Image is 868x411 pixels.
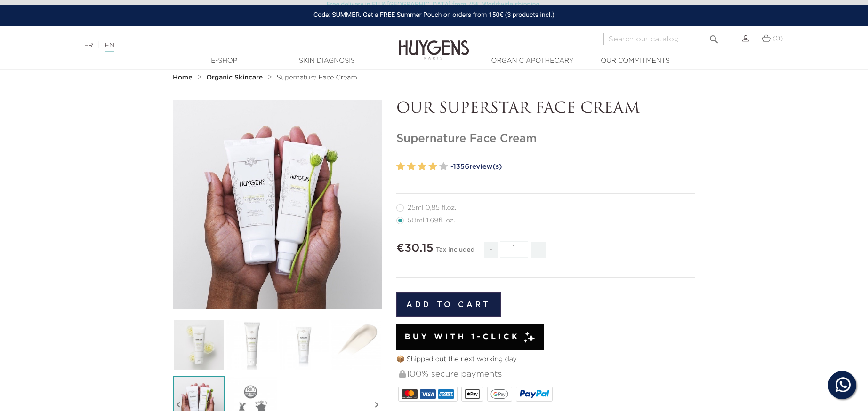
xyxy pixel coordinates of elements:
[436,240,474,265] div: Tax included
[500,241,528,258] input: Quantity
[407,160,416,174] label: 2
[399,370,406,378] img: 100% secure payments
[173,74,194,81] a: Home
[438,389,454,399] img: AMEX
[277,74,357,81] a: Supernature Face Cream
[439,160,448,174] label: 5
[280,56,374,66] a: Skin Diagnosis
[84,42,93,49] a: FR
[206,74,263,81] strong: Organic Skincare
[206,74,265,81] a: Organic Skincare
[531,242,546,258] span: +
[418,160,426,174] label: 3
[80,40,355,51] div: |
[105,42,114,52] a: EN
[173,74,193,81] strong: Home
[399,25,469,61] img: Huygens
[396,132,695,146] h1: Supernature Face Cream
[453,163,469,170] span: 1356
[402,389,418,399] img: MASTERCARD
[396,217,466,224] label: 50ml 1.69fl. oz.
[420,389,435,399] img: VISA
[428,160,437,174] label: 4
[396,100,695,118] p: OUR SUPERSTAR FACE CREAM
[484,242,498,258] span: -
[396,204,467,212] label: 25ml 0,85 fl.oz.
[465,389,480,399] img: apple_pay
[485,56,579,66] a: Organic Apothecary
[398,364,695,385] div: 100% secure payments
[588,56,682,66] a: Our commitments
[177,56,271,66] a: E-Shop
[450,160,695,174] a: -1356review(s)
[396,243,434,254] span: €30.15
[396,292,501,317] button: Add to cart
[772,35,783,42] span: (0)
[490,389,508,399] img: google_pay
[706,30,723,43] button: 
[396,160,405,174] label: 1
[708,31,720,42] i: 
[277,74,357,81] span: Supernature Face Cream
[603,33,723,45] input: Search
[396,355,695,364] p: 📦 Shipped out the next working day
